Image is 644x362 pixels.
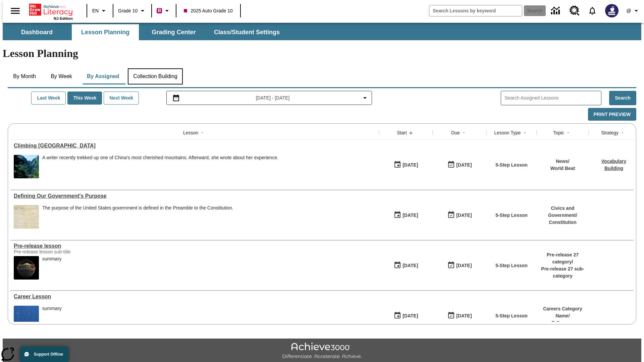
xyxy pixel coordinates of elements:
p: World Beat [550,165,575,172]
div: SubNavbar [3,23,641,40]
div: Pre-release lesson [14,243,376,249]
div: [DATE] [456,161,472,169]
button: 07/01/25: First time the lesson was available [391,209,420,222]
p: News / [550,158,575,165]
img: 6000 stone steps to climb Mount Tai in Chinese countryside [14,155,39,178]
a: Pre-release lesson, Lessons [14,243,376,249]
button: 01/25/26: Last day the lesson can be accessed [445,259,474,272]
div: summary [42,256,62,262]
button: This Week [67,92,102,105]
button: 07/22/25: First time the lesson was available [391,159,420,171]
div: summary [42,306,62,311]
p: Constitution [540,219,585,226]
button: Lesson Planning [72,24,139,40]
button: Sort [460,129,468,137]
span: Support Offline [34,352,63,357]
p: 5-Step Lesson [495,312,528,319]
button: Sort [407,129,415,137]
img: This historic document written in calligraphic script on aged parchment, is the Preamble of the C... [14,205,39,229]
span: [DATE] - [DATE] [256,95,290,102]
button: Print Preview [588,108,636,121]
div: SubNavbar [3,24,286,40]
p: 5-Step Lesson [495,212,528,219]
div: Due [451,129,460,136]
button: Sort [564,129,572,137]
span: EN [92,7,99,14]
input: search field [429,5,522,16]
button: Boost Class color is violet red. Change class color [154,5,174,17]
div: Lesson [183,129,198,136]
button: Sort [198,129,206,137]
span: Grade 10 [118,7,138,14]
span: 2025 Auto Grade 10 [184,7,232,14]
a: Vocabulary Building [601,159,626,171]
div: Lesson Type [494,129,521,136]
div: Career Lesson [14,294,376,300]
button: Grade: Grade 10, Select a grade [115,5,149,17]
input: Search Assigned Lessons [504,93,601,103]
button: Sort [521,129,529,137]
div: Pre-release lesson sub-title [14,249,114,254]
span: NJ Edition [54,16,73,20]
button: By Week [45,68,78,84]
svg: Collapse Date Range Filter [361,94,369,102]
button: Open side menu [5,1,25,21]
div: A writer recently trekked up one of China's most cherished mountains. Afterward, she wrote about ... [42,155,278,161]
div: The purpose of the United States government is defined in the Preamble to the Constitution. [42,205,233,229]
button: Collection Building [128,68,183,84]
button: Select the date range menu item [169,94,369,102]
button: Support Offline [20,347,68,362]
button: 03/31/26: Last day the lesson can be accessed [445,209,474,222]
button: Dashboard [3,24,70,40]
div: [DATE] [402,312,418,320]
a: Career Lesson, Lessons [14,294,376,300]
img: hero alt text [14,256,39,280]
button: Grading Center [140,24,207,40]
button: Class/Student Settings [209,24,285,40]
p: 5-Step Lesson [495,162,528,169]
img: Achieve3000 Differentiate Accelerate Achieve [282,343,362,360]
div: [DATE] [402,211,418,220]
p: Pre-release 27 sub-category [540,265,585,280]
h1: Lesson Planning [3,47,641,60]
div: Home [29,2,73,20]
p: Civics and Government / [540,205,585,219]
div: The purpose of the United States government is defined in the Preamble to the Constitution. [42,205,233,211]
div: Climbing Mount Tai [14,143,376,149]
div: [DATE] [456,211,472,220]
button: 01/22/25: First time the lesson was available [391,259,420,272]
div: Defining Our Government's Purpose [14,193,376,199]
button: 01/13/25: First time the lesson was available [391,309,420,322]
a: Home [29,3,73,16]
div: Strategy [601,129,619,136]
a: Climbing Mount Tai, Lessons [14,143,376,149]
button: Last Week [31,92,66,105]
div: [DATE] [456,261,472,270]
span: B [158,6,161,15]
div: Topic [553,129,564,136]
a: Data Center [547,2,566,20]
p: 5-Step Lesson [495,262,528,269]
div: [DATE] [402,161,418,169]
p: Careers Category Name / [540,305,585,319]
div: Start [397,129,407,136]
button: Language: EN, Select a language [89,5,111,17]
button: Profile/Settings [623,5,644,17]
button: 06/30/26: Last day the lesson can be accessed [445,159,474,171]
img: Avatar [605,4,619,17]
div: A writer recently trekked up one of China's most cherished mountains. Afterward, she wrote about ... [42,155,278,178]
button: By Month [8,68,41,84]
a: Resource Center, Will open in new tab [566,2,584,20]
span: @ [626,7,631,14]
button: Search [609,91,636,105]
button: Sort [619,129,627,137]
div: summary [42,306,62,329]
button: By Assigned [82,68,124,84]
button: Next Week [104,92,139,105]
div: [DATE] [456,312,472,320]
div: summary [42,256,62,280]
a: Notifications [584,2,601,19]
